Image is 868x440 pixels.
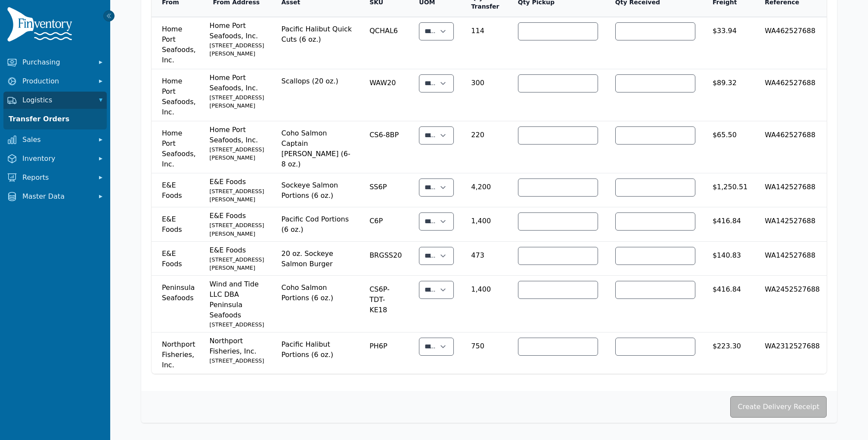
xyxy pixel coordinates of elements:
[210,145,264,162] small: [STREET_ADDRESS][PERSON_NAME]
[754,173,827,207] td: WA142527688
[3,188,107,205] button: Master Data
[22,57,91,68] span: Purchasing
[754,69,827,121] td: WA462527688
[359,241,409,275] td: BRGSS20
[210,178,264,203] span: E&E Foods
[210,126,264,162] span: Home Port Seafoods, Inc.
[471,125,501,140] span: 220
[359,332,409,374] td: PH6P
[702,69,754,121] td: $89.32
[210,280,264,329] span: Wind and Tide LLC DBA Peninsula Seafoods
[22,135,91,145] span: Sales
[754,276,827,332] td: WA2452527688
[22,191,91,202] span: Master Data
[471,211,501,226] span: 1,400
[359,17,409,69] td: QCHAL6
[730,396,827,418] button: Create Delivery Receipt
[210,22,264,58] span: Home Port Seafoods, Inc.
[702,121,754,173] td: $65.50
[754,241,827,275] td: WA142527688
[471,21,501,36] span: 114
[702,241,754,275] td: $140.83
[471,245,501,261] span: 473
[3,169,107,186] button: Reports
[702,173,754,207] td: $1,250.51
[210,221,264,237] small: [STREET_ADDRESS][PERSON_NAME]
[471,279,501,295] span: 1,400
[359,173,409,207] td: SS6P
[281,336,352,360] span: Pacific Halibut Portions (6 oz.)
[359,207,409,241] td: C6P
[754,332,827,374] td: WA2312527688
[471,177,501,192] span: 4,200
[210,337,264,365] span: Northport Fisheries, Inc.
[359,276,409,332] td: CS6P-TDT-KE18
[281,21,352,45] span: Pacific Halibut Quick Cuts (6 oz.)
[210,357,264,365] small: [STREET_ADDRESS]
[471,336,501,351] span: 750
[5,111,105,128] a: Transfer Orders
[210,255,264,272] small: [STREET_ADDRESS][PERSON_NAME]
[162,279,196,303] span: Peninsula Seafoods
[162,125,196,169] span: Home Port Seafoods, Inc.
[3,54,107,71] button: Purchasing
[3,73,107,90] button: Production
[281,177,352,201] span: Sockeye Salmon Portions (6 oz.)
[754,121,827,173] td: WA462527688
[210,93,264,110] small: [STREET_ADDRESS][PERSON_NAME]
[359,121,409,173] td: CS6-8BP
[754,207,827,241] td: WA142527688
[281,245,352,269] span: 20 oz. Sockeye Salmon Burger
[210,320,264,329] small: [STREET_ADDRESS]
[281,279,352,303] span: Coho Salmon Portions (6 oz.)
[22,95,91,105] span: Logistics
[281,125,352,169] span: Coho Salmon Captain [PERSON_NAME] (6-8 oz.)
[754,17,827,69] td: WA462527688
[702,17,754,69] td: $33.94
[22,154,91,164] span: Inventory
[702,332,754,374] td: $223.30
[210,212,264,237] span: E&E Foods
[702,276,754,332] td: $416.84
[22,172,91,183] span: Reports
[7,7,76,45] img: Finventory
[281,73,352,86] span: Scallops (20 oz.)
[702,207,754,241] td: $416.84
[22,76,91,86] span: Production
[3,92,107,109] button: Logistics
[471,73,501,88] span: 300
[359,69,409,121] td: WAW20
[210,41,264,58] small: [STREET_ADDRESS][PERSON_NAME]
[162,73,196,117] span: Home Port Seafoods, Inc.
[210,74,264,110] span: Home Port Seafoods, Inc.
[210,187,264,203] small: [STREET_ADDRESS][PERSON_NAME]
[281,211,352,235] span: Pacific Cod Portions (6 oz.)
[162,245,196,269] span: E&E Foods
[210,246,264,272] span: E&E Foods
[162,336,196,370] span: Northport Fisheries, Inc.
[3,150,107,167] button: Inventory
[162,21,196,65] span: Home Port Seafoods, Inc.
[3,131,107,148] button: Sales
[162,177,196,201] span: E&E Foods
[162,211,196,235] span: E&E Foods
